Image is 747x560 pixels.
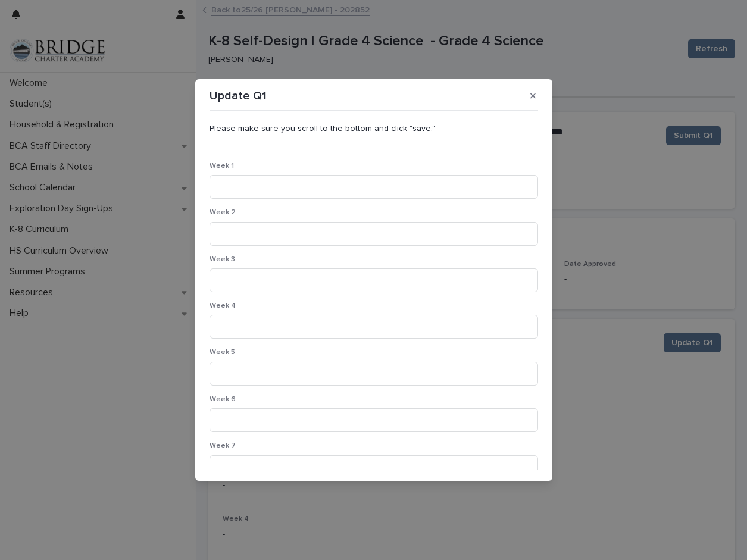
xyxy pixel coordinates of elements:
span: Week 7 [210,442,236,449]
span: Week 3 [210,256,235,263]
span: Week 2 [210,209,236,216]
span: Week 4 [210,302,236,309]
span: Week 1 [210,162,234,170]
span: Week 5 [210,349,235,356]
span: Week 6 [210,396,236,403]
p: Update Q1 [210,89,267,103]
p: Please make sure you scroll to the bottom and click "save." [210,124,538,134]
